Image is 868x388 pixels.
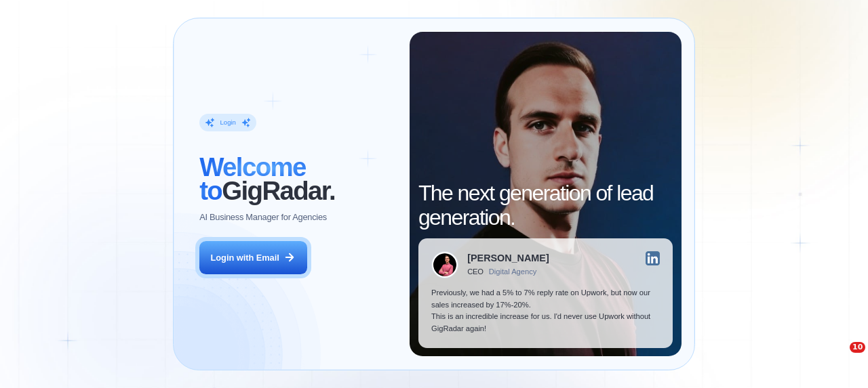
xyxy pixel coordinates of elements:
p: Previously, we had a 5% to 7% reply rate on Upwork, but now our sales increased by 17%-20%. This ... [431,287,660,335]
div: Login [220,118,236,127]
div: CEO [467,267,484,276]
button: Login with Email [199,241,307,275]
iframe: Intercom live chat [822,342,854,374]
p: AI Business Manager for Agencies [199,211,327,223]
span: 10 [850,342,865,353]
h2: The next generation of lead generation. [418,181,673,229]
div: [PERSON_NAME] [467,253,549,263]
div: Login with Email [211,252,279,264]
span: Welcome to [199,152,306,205]
h2: ‍ GigRadar. [199,155,397,202]
div: Digital Agency [489,267,537,276]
